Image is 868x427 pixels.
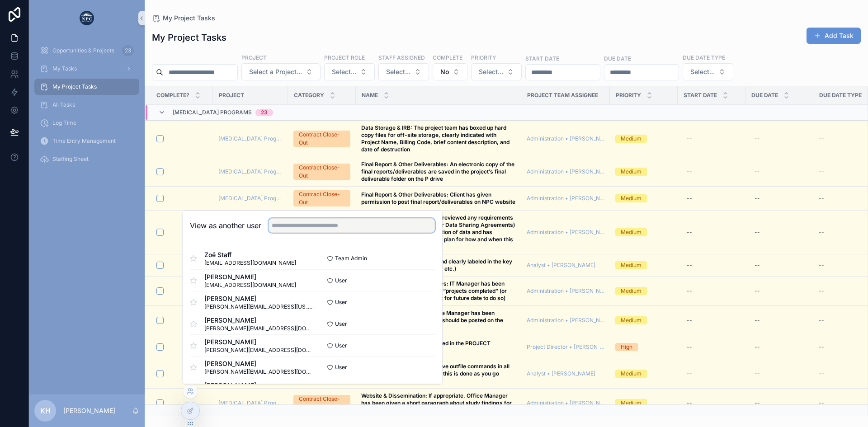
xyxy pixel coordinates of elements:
div: -- [687,317,692,324]
div: Medium [621,287,642,295]
a: -- [751,396,808,410]
div: -- [687,399,692,407]
a: Medium [615,168,672,176]
span: My Tasks [52,65,77,72]
a: Administration • [PERSON_NAME] [527,168,604,175]
button: Select Button [471,63,522,80]
a: -- [751,191,808,206]
div: Medium [621,168,642,176]
span: [PERSON_NAME] [204,272,296,282]
div: -- [755,135,760,142]
a: Analyst • [PERSON_NAME] [527,262,604,269]
a: My Tasks [34,61,139,77]
span: [PERSON_NAME][EMAIL_ADDRESS][DOMAIN_NAME] [204,325,312,332]
span: -- [819,262,824,269]
a: -- [683,131,740,146]
span: Priority [616,92,641,99]
span: My Project Tasks [163,14,215,23]
span: User [335,277,347,284]
div: -- [755,287,760,295]
label: Staff Assigned [378,53,425,61]
a: Analyst • [PERSON_NAME] [527,370,604,377]
a: -- [751,366,808,381]
a: Administration • [PERSON_NAME] [527,317,604,324]
a: -- [751,131,808,146]
span: -- [819,287,824,295]
a: -- [683,164,740,179]
span: [EMAIL_ADDRESS][DOMAIN_NAME] [204,282,296,289]
div: Contract Close-Out [299,131,345,147]
span: User [335,299,347,306]
span: KH [40,405,51,416]
a: -- [751,284,808,298]
a: Medium [615,399,672,407]
div: 23 [261,109,268,116]
a: My Project Tasks [152,14,215,23]
button: Select Button [324,63,375,80]
span: Select... [332,67,356,76]
label: Project [241,53,267,61]
a: Final Report & Other Deliverables: An electronic copy of the final reports/deliverables are saved... [361,161,516,183]
span: [PERSON_NAME] [204,359,312,368]
button: Select Button [378,63,429,80]
span: User [335,364,347,371]
a: Contract Close-Out [293,131,350,147]
span: [PERSON_NAME] [204,381,296,390]
a: Medium [615,194,672,202]
a: [MEDICAL_DATA] Programs [218,195,283,202]
span: Staffing Sheet [52,155,89,163]
span: [PERSON_NAME] [204,294,312,303]
span: Project Team Assignee [527,92,598,99]
a: Contract Close-Out [293,164,350,180]
label: Due Date Type [683,53,725,61]
a: -- [683,340,740,354]
span: -- [819,168,824,175]
div: Medium [621,370,642,378]
strong: Final Report & Other Deliverables: Client has given permission to post final report/deliverables ... [361,191,515,205]
span: [MEDICAL_DATA] Programs [173,109,252,116]
span: Name [362,92,378,99]
span: Administration • [PERSON_NAME] [527,287,604,295]
button: Select Button [683,63,733,80]
span: -- [819,317,824,324]
span: Due Date Type [819,92,862,99]
button: Select Button [433,63,467,80]
a: Medium [615,261,672,269]
a: Administration • [PERSON_NAME] [527,135,604,142]
label: Due Date [604,54,631,62]
div: -- [755,343,760,351]
a: Website & Dissemination: If appropriate, Office Manager has been given a short paragraph about st... [361,392,516,414]
span: [PERSON_NAME] [204,338,312,347]
p: [PERSON_NAME] [63,406,115,415]
div: -- [755,317,760,324]
a: Project Director • [PERSON_NAME] [527,343,604,351]
strong: Data Storage & IRB: The project team has boxed up hard copy files for off-site storage, clearly i... [361,124,511,153]
div: Medium [621,194,642,202]
div: Medium [621,316,642,324]
a: [MEDICAL_DATA] Programs [218,399,283,407]
span: -- [819,370,824,377]
span: Select... [690,67,715,76]
div: Contract Close-Out [299,164,345,180]
a: [MEDICAL_DATA] Programs [218,135,283,142]
a: Opportunities & Projects23 [34,42,139,59]
a: Medium [615,135,672,143]
a: Data Storage & IRB: The project team has boxed up hard copy files for off-site storage, clearly i... [361,124,516,153]
a: Add Task [807,28,861,44]
div: -- [687,287,692,295]
a: Administration • [PERSON_NAME] [527,229,604,236]
span: [PERSON_NAME][EMAIL_ADDRESS][US_STATE][DOMAIN_NAME] [204,303,312,310]
a: -- [751,225,808,239]
a: Administration • [PERSON_NAME] [527,195,604,202]
div: -- [687,195,692,202]
span: Zoë Staff [204,250,296,259]
div: -- [755,195,760,202]
a: [MEDICAL_DATA] Programs [218,168,283,175]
